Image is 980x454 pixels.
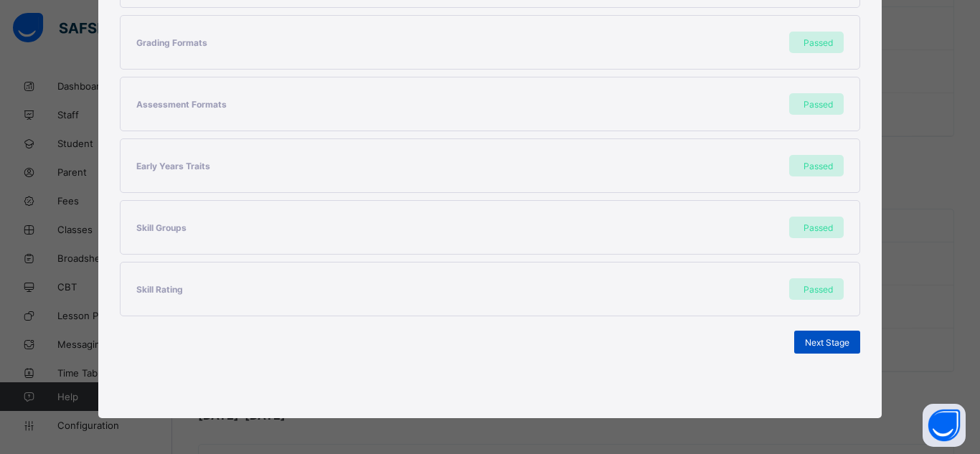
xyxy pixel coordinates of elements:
[804,37,833,48] span: Passed
[804,284,833,295] span: Passed
[805,337,849,348] span: Next Stage
[136,99,227,110] span: Assessment Formats
[923,404,966,447] button: Open asap
[136,161,210,171] span: Early Years Traits
[804,161,833,171] span: Passed
[804,99,833,110] span: Passed
[136,284,183,295] span: Skill Rating
[136,222,187,233] span: Skill Groups
[804,222,833,233] span: Passed
[136,37,207,48] span: Grading Formats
